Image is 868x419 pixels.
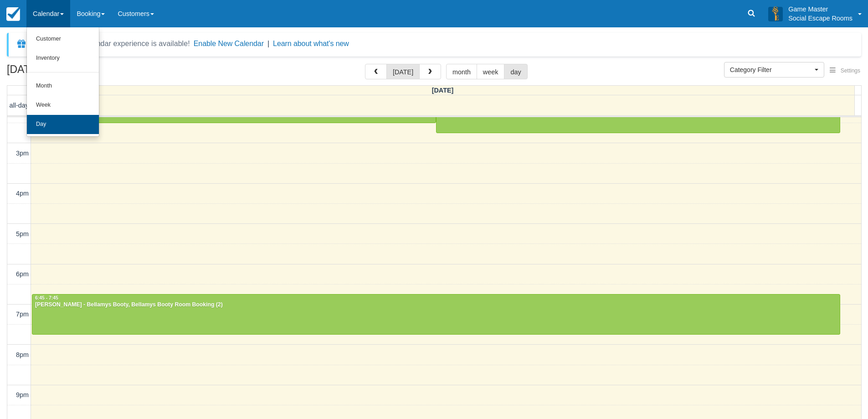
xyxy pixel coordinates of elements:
span: | [267,40,269,47]
button: Settings [824,64,866,78]
div: A new Booking Calendar experience is available! [31,38,190,49]
span: 8pm [16,351,29,358]
button: Enable New Calendar [194,39,264,48]
ul: Calendar [26,27,99,137]
a: Customer [27,30,99,49]
a: Day [27,115,99,134]
span: 5pm [16,230,29,238]
h2: [DATE] [7,64,122,81]
span: 9pm [16,391,29,398]
a: 6:45 - 7:45[PERSON_NAME] - Bellamys Booty, Bellamys Booty Room Booking (2) [32,294,840,334]
span: 3pm [16,150,29,157]
span: 6pm [16,270,29,278]
span: Category Filter [730,65,812,74]
a: Week [27,96,99,115]
a: Month [27,77,99,96]
button: [DATE] [386,64,420,79]
span: 7pm [16,310,29,318]
span: Settings [841,67,860,74]
a: Learn about what's new [273,40,349,47]
button: day [504,64,527,79]
span: 6:45 - 7:45 [35,295,58,300]
p: Game Master [788,5,853,14]
a: Inventory [27,49,99,68]
span: 4pm [16,190,29,197]
p: Social Escape Rooms [788,14,853,23]
span: [DATE] [432,87,454,94]
img: checkfront-main-nav-mini-logo.png [6,7,20,21]
div: [PERSON_NAME] - Bellamys Booty, Bellamys Booty Room Booking (2) [35,301,837,309]
button: week [477,64,505,79]
button: Category Filter [724,62,824,78]
button: month [446,64,477,79]
img: A3 [768,6,783,21]
span: all-day [10,102,29,109]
